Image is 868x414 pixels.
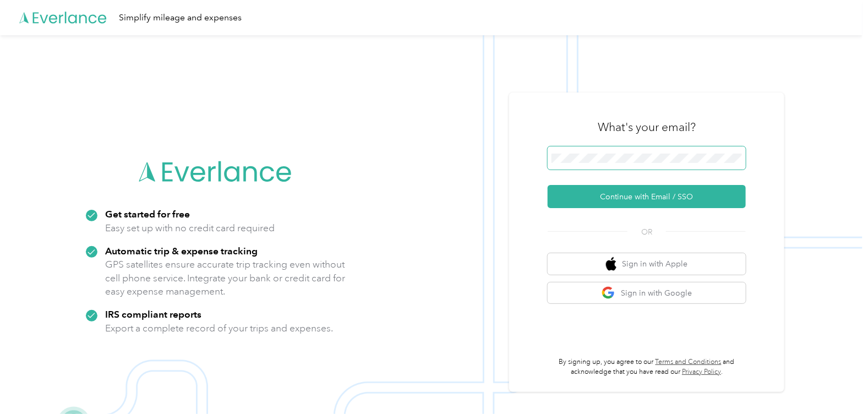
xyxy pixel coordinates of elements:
button: apple logoSign in with Apple [548,253,746,275]
button: Continue with Email / SSO [548,185,746,208]
button: google logoSign in with Google [548,282,746,304]
a: Privacy Policy [682,368,721,376]
strong: Get started for free [105,208,190,220]
img: google logo [602,286,615,300]
p: GPS satellites ensure accurate trip tracking even without cell phone service. Integrate your bank... [105,258,346,298]
p: Export a complete record of your trips and expenses. [105,322,333,335]
div: Simplify mileage and expenses [119,11,242,25]
strong: Automatic trip & expense tracking [105,245,258,257]
img: apple logo [606,257,617,271]
strong: IRS compliant reports [105,308,201,320]
span: OR [627,226,666,238]
p: By signing up, you agree to our and acknowledge that you have read our . [548,357,746,377]
a: Terms and Conditions [656,358,722,366]
h3: What's your email? [598,119,696,135]
p: Easy set up with no credit card required [105,221,275,235]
